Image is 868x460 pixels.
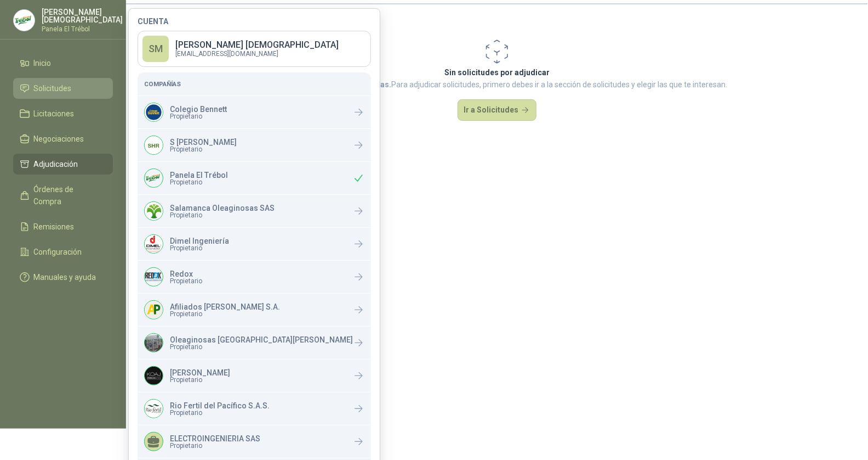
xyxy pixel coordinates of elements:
[170,402,270,409] p: Rio Fertil del Pacífico S.A.S.
[138,195,371,227] a: Company LogoSalamanca Oleaginosas SASPropietario
[138,31,371,67] a: SM[PERSON_NAME] [DEMOGRAPHIC_DATA][EMAIL_ADDRESS][DOMAIN_NAME]
[170,105,227,113] p: Colegio Bennett
[170,171,228,179] p: Panela El Trébol
[170,245,229,251] span: Propietario
[138,294,371,326] a: Company LogoAfiliados [PERSON_NAME] S.A.Propietario
[145,367,163,385] img: Company Logo
[13,242,113,262] a: Configuración
[145,235,163,253] img: Company Logo
[13,216,113,237] a: Remisiones
[458,99,536,121] button: Ir a Solicitudes
[138,162,371,194] div: Company LogoPanela El TrébolPropietario
[145,301,163,319] img: Company Logo
[170,204,275,212] p: Salamanca Oleaginosas SAS
[138,392,371,425] a: Company LogoRio Fertil del Pacífico S.A.S.Propietario
[34,271,96,283] span: Manuales y ayuda
[13,154,113,175] a: Adjudicación
[13,267,113,288] a: Manuales y ayuda
[42,8,123,24] p: [PERSON_NAME] [DEMOGRAPHIC_DATA]
[34,221,75,233] span: Remisiones
[145,334,163,352] img: Company Logo
[142,36,169,62] div: SM
[267,66,728,78] p: Sin solicitudes por adjudicar
[34,57,52,69] span: Inicio
[34,246,82,258] span: Configuración
[34,183,102,207] span: Órdenes de Compra
[138,129,371,161] a: Company LogoS [PERSON_NAME]Propietario
[170,179,228,186] span: Propietario
[170,212,275,218] span: Propietario
[138,425,371,458] a: ELECTROINGENIERIA SASPropietario
[138,96,371,128] a: Company LogoColegio BennettPropietario
[145,169,163,187] img: Company Logo
[170,146,237,153] span: Propietario
[34,82,72,94] span: Solicitudes
[170,336,353,344] p: Oleaginosas [GEOGRAPHIC_DATA][PERSON_NAME]
[170,311,280,317] span: Propietario
[145,103,163,121] img: Company Logo
[13,53,113,74] a: Inicio
[145,202,163,220] img: Company Logo
[175,41,339,49] p: [PERSON_NAME] [DEMOGRAPHIC_DATA]
[145,136,163,154] img: Company Logo
[42,26,123,32] p: Panela El Trébol
[170,113,227,120] span: Propietario
[138,228,371,260] a: Company LogoDimel IngenieríaPropietario
[144,79,364,89] h5: Compañías
[138,360,371,392] a: Company Logo[PERSON_NAME]Propietario
[145,400,163,418] img: Company Logo
[170,278,202,284] span: Propietario
[170,369,230,377] p: [PERSON_NAME]
[267,78,728,91] p: Para adjudicar solicitudes, primero debes ir a la sección de solicitudes y elegir las que te inte...
[13,103,113,124] a: Licitaciones
[14,10,35,31] img: Company Logo
[170,344,353,350] span: Propietario
[138,327,371,359] a: Company LogoOleaginosas [GEOGRAPHIC_DATA][PERSON_NAME]Propietario
[170,237,229,245] p: Dimel Ingeniería
[170,303,280,311] p: Afiliados [PERSON_NAME] S.A.
[34,108,75,120] span: Licitaciones
[138,18,371,25] h4: Cuenta
[34,133,84,145] span: Negociaciones
[145,268,163,286] img: Company Logo
[138,261,371,293] a: Company LogoRedoxPropietario
[13,128,113,149] a: Negociaciones
[34,158,78,170] span: Adjudicación
[175,51,339,57] p: [EMAIL_ADDRESS][DOMAIN_NAME]
[170,409,270,416] span: Propietario
[170,435,260,442] p: ELECTROINGENIERIA SAS
[170,270,202,278] p: Redox
[13,78,113,99] a: Solicitudes
[170,138,237,146] p: S [PERSON_NAME]
[13,179,113,212] a: Órdenes de Compra
[170,377,230,383] span: Propietario
[170,442,260,449] span: Propietario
